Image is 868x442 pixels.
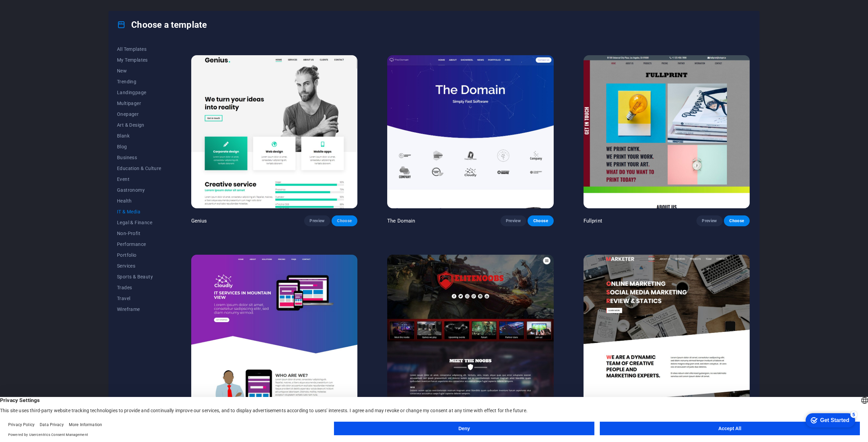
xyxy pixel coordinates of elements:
button: Sports & Beauty [117,271,161,282]
button: Preview [304,215,330,226]
span: Landingpage [117,90,161,95]
span: Wireframe [117,307,161,312]
p: Fullprint [584,217,602,224]
p: The Domain [387,217,415,224]
button: Travel [117,293,161,304]
button: Choose [724,215,750,226]
div: Get Started 5 items remaining, 0% complete [5,3,55,18]
button: Non-Profit [117,228,161,239]
button: Portfolio [117,250,161,260]
button: All Templates [117,44,161,55]
span: Choose [337,218,352,224]
span: Services [117,263,161,269]
span: New [117,68,161,73]
span: Portfolio [117,252,161,258]
button: Multipager [117,98,161,109]
button: Health [117,195,161,206]
button: New [117,65,161,76]
span: Preview [310,218,324,224]
button: Trending [117,76,161,87]
div: 5 [50,1,57,8]
button: IT & Media [117,206,161,217]
button: Gastronomy [117,185,161,195]
span: Art & Design [117,122,161,128]
button: Performance [117,239,161,250]
button: Preview [500,215,526,226]
img: The Domain [387,55,553,208]
span: Trending [117,79,161,84]
button: My Templates [117,55,161,65]
button: Trades [117,282,161,293]
span: Preview [506,218,521,224]
span: Health [117,198,161,204]
img: Marketer [584,255,750,408]
button: Landingpage [117,87,161,98]
span: Onepager [117,111,161,117]
button: Event [117,174,161,185]
span: Sports & Beauty [117,274,161,279]
span: Legal & Finance [117,220,161,225]
p: Genius [191,217,207,224]
img: Genius [191,55,357,208]
button: Art & Design [117,120,161,130]
button: Education & Culture [117,163,161,174]
span: Event [117,176,161,182]
button: Blank [117,130,161,141]
span: Gastronomy [117,187,161,193]
span: All Templates [117,46,161,52]
button: Preview [696,215,722,226]
span: Travel [117,296,161,301]
img: Fullprint [584,55,750,208]
button: Business [117,152,161,163]
img: Elitenoobs [387,255,553,408]
img: Cloudly [191,255,357,408]
span: Choose [533,218,548,224]
span: Blog [117,144,161,149]
span: Preview [702,218,717,224]
button: Blog [117,141,161,152]
span: Multipager [117,101,161,106]
span: Choose [729,218,744,224]
button: Choose [332,215,357,226]
button: Services [117,260,161,271]
button: Wireframe [117,304,161,315]
button: Choose [528,215,553,226]
span: IT & Media [117,209,161,214]
button: Onepager [117,109,161,120]
h4: Choose a template [117,19,207,30]
span: Business [117,155,161,160]
span: Education & Culture [117,166,161,171]
span: Blank [117,133,161,139]
span: Non-Profit [117,231,161,236]
span: Performance [117,241,161,247]
span: My Templates [117,57,161,63]
div: Get Started [20,7,49,14]
button: Legal & Finance [117,217,161,228]
span: Trades [117,285,161,290]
